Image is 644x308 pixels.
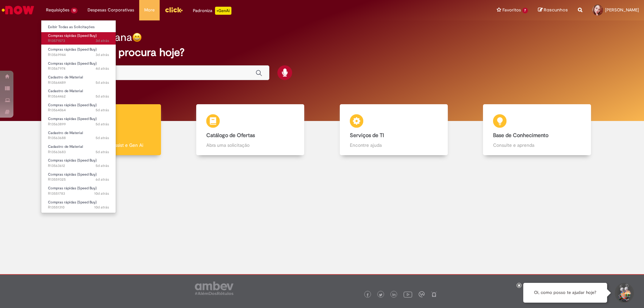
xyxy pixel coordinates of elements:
[96,122,109,127] span: 5d atrás
[48,47,97,52] span: Compras rápidas (Speed Buy)
[379,293,382,297] img: logo_footer_twitter.png
[132,33,142,42] img: happy-face.png
[48,103,97,108] span: Compras rápidas (Speed Buy)
[41,74,116,86] a: Aberto R13564489 : Cadastro de Material
[165,5,183,15] img: click_logo_yellow_360x200.png
[431,291,437,297] img: logo_footer_naosei.png
[493,142,581,148] p: Consulte e aprenda
[48,186,97,191] span: Compras rápidas (Speed Buy)
[48,158,97,163] span: Compras rápidas (Speed Buy)
[404,290,412,299] img: logo_footer_youtube.png
[41,102,116,114] a: Aberto R13564064 : Compras rápidas (Speed Buy)
[522,8,528,13] span: 7
[94,205,109,210] time: 19/09/2025 15:32:27
[48,200,97,205] span: Compras rápidas (Speed Buy)
[41,129,116,142] a: Aberto R13563688 : Cadastro de Material
[58,47,586,58] h2: O que você procura hoje?
[48,33,97,38] span: Compras rápidas (Speed Buy)
[41,171,116,183] a: Aberto R13559325 : Compras rápidas (Speed Buy)
[179,104,322,156] a: Catálogo de Ofertas Abra uma solicitação
[96,52,109,57] time: 26/09/2025 10:57:51
[96,108,109,113] time: 24/09/2025 16:31:06
[215,7,231,15] p: +GenAi
[1,3,35,17] img: ServiceNow
[41,32,116,45] a: Aberto R13571573 : Compras rápidas (Speed Buy)
[48,130,83,135] span: Cadastro de Material
[195,282,233,295] img: logo_footer_ambev_rotulo_gray.png
[48,75,83,80] span: Cadastro de Material
[48,94,109,99] span: R13564462
[96,80,109,85] span: 5d atrás
[96,38,109,43] span: 3d atrás
[96,80,109,85] time: 24/09/2025 17:34:22
[605,7,639,13] span: [PERSON_NAME]
[419,291,425,297] img: logo_footer_workplace.png
[48,66,109,71] span: R13567974
[96,108,109,113] span: 5d atrás
[96,177,109,182] span: 6d atrás
[71,8,77,13] span: 13
[206,132,255,139] b: Catálogo de Ofertas
[96,135,109,140] time: 24/09/2025 15:37:14
[96,66,109,71] span: 4d atrás
[48,122,109,127] span: R13563899
[48,38,109,44] span: R13571573
[206,142,294,148] p: Abra uma solicitação
[41,46,116,58] a: Aberto R13569944 : Compras rápidas (Speed Buy)
[48,177,109,182] span: R13559325
[322,104,466,156] a: Serviços de TI Encontre ajuda
[523,283,607,303] div: Oi, como posso te ajudar hoje?
[350,142,438,148] p: Encontre ajuda
[48,172,97,177] span: Compras rápidas (Speed Buy)
[538,7,568,13] a: Rascunhos
[96,122,109,127] time: 24/09/2025 16:10:03
[392,293,396,297] img: logo_footer_linkedin.png
[466,104,609,156] a: Base de Conhecimento Consulte e aprenda
[35,104,179,156] a: Tirar dúvidas Tirar dúvidas com Lupi Assist e Gen Ai
[41,157,116,169] a: Aberto R13563612 : Compras rápidas (Speed Buy)
[94,191,109,196] time: 19/09/2025 16:52:32
[41,185,116,197] a: Aberto R13551783 : Compras rápidas (Speed Buy)
[96,66,109,71] time: 25/09/2025 16:48:47
[96,177,109,182] time: 23/09/2025 14:27:49
[41,143,116,156] a: Aberto R13563683 : Cadastro de Material
[193,7,231,15] div: Padroniza
[96,94,109,99] time: 24/09/2025 17:30:26
[96,163,109,168] time: 24/09/2025 15:22:35
[544,7,568,13] span: Rascunhos
[96,135,109,140] span: 5d atrás
[48,108,109,113] span: R13564064
[88,7,134,13] span: Despesas Corporativas
[94,205,109,210] span: 10d atrás
[493,132,548,139] b: Base de Conhecimento
[41,87,116,100] a: Aberto R13564462 : Cadastro de Material
[350,132,384,139] b: Serviços de TI
[48,191,109,196] span: R13551783
[614,283,634,303] button: Iniciar Conversa de Suporte
[96,163,109,168] span: 5d atrás
[48,205,109,210] span: R13551310
[41,199,116,211] a: Aberto R13551310 : Compras rápidas (Speed Buy)
[48,163,109,169] span: R13563612
[48,80,109,85] span: R13564489
[41,23,116,31] a: Exibir Todas as Solicitações
[96,38,109,43] time: 26/09/2025 16:24:06
[48,61,97,66] span: Compras rápidas (Speed Buy)
[96,149,109,155] time: 24/09/2025 15:35:51
[48,149,109,155] span: R13563683
[41,60,116,72] a: Aberto R13567974 : Compras rápidas (Speed Buy)
[41,115,116,128] a: Aberto R13563899 : Compras rápidas (Speed Buy)
[48,116,97,121] span: Compras rápidas (Speed Buy)
[144,7,155,13] span: More
[48,144,83,149] span: Cadastro de Material
[502,7,521,13] span: Favoritos
[366,293,369,297] img: logo_footer_facebook.png
[48,135,109,141] span: R13563688
[96,149,109,155] span: 5d atrás
[48,52,109,58] span: R13569944
[48,88,83,94] span: Cadastro de Material
[96,52,109,57] span: 3d atrás
[46,7,69,13] span: Requisições
[96,94,109,99] span: 5d atrás
[94,191,109,196] span: 10d atrás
